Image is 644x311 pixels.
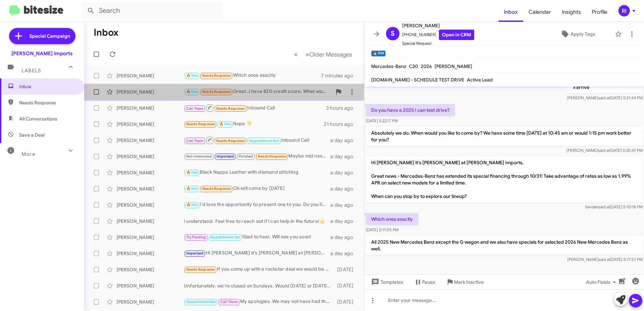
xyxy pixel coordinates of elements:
[184,104,326,112] div: Inbound Call
[19,115,57,122] span: All Conversations
[366,118,398,123] span: [DATE] 5:22:17 PM
[184,233,330,241] div: Glad to hear. Will see you soon!
[117,218,184,224] div: [PERSON_NAME]
[186,203,198,207] span: 🔥 Hot
[216,106,245,111] span: Needs Response
[571,28,595,40] span: Apply Tags
[184,88,332,96] div: Great..I have 820 credit score. What would interest rate be for 72 months and potential monthly p...
[586,2,613,22] a: Profile
[556,2,586,22] span: Insights
[334,299,359,305] div: [DATE]
[366,157,643,202] p: Hi [PERSON_NAME] it's [PERSON_NAME] at [PERSON_NAME] Imports. Great news - Mercedes-Benz has exte...
[409,63,418,69] span: C30
[618,5,630,16] div: RI
[186,267,215,272] span: Needs Response
[117,250,184,257] div: [PERSON_NAME]
[290,47,356,61] nav: Page navigation example
[186,186,198,191] span: 🔥 Hot
[82,3,223,19] input: Search
[184,185,330,193] div: Ok will come by [DATE]
[184,136,330,144] div: Inbound Call
[186,122,215,126] span: Needs Response
[184,72,321,79] div: Which ones exactly
[249,139,279,143] span: Appointment Set
[371,77,464,83] span: [DOMAIN_NAME] - SCHEDULE TEST DRIVE
[117,169,184,176] div: [PERSON_NAME]
[613,5,637,16] button: RI
[402,22,474,30] span: [PERSON_NAME]
[117,72,184,79] div: [PERSON_NAME]
[371,63,406,69] span: Mercedes-Benz
[258,154,286,159] span: Needs Response
[22,68,41,74] span: Labels
[366,127,643,146] p: Absolutely we do. When would you like to come by? We have some time [DATE] at 10:45 am or would 1...
[301,47,356,61] button: Next
[586,276,618,288] span: Auto Fields
[567,95,643,100] span: [PERSON_NAME] [DATE] 5:21:44 PM
[117,153,184,160] div: [PERSON_NAME]
[202,186,231,191] span: Needs Response
[454,276,484,288] span: Mark Inactive
[184,120,324,128] div: Nope 👎
[117,105,184,111] div: [PERSON_NAME]
[364,276,409,288] button: Templates
[598,204,610,209] span: said at
[94,27,119,38] h1: Inbox
[19,99,76,106] span: Needs Response
[219,122,231,126] span: 🔥 Hot
[439,30,474,40] a: Open in CRM
[599,257,610,262] span: said at
[523,2,556,22] a: Calendar
[567,257,643,262] span: [PERSON_NAME] [DATE] 5:17:57 PM
[330,137,359,144] div: a day ago
[366,104,455,116] p: Do you have a 2025 I can test drive?
[202,73,231,78] span: Needs Response
[184,298,334,306] div: My apologies. We may not have had the staff for a proper detail being so late in the day. I'll ha...
[330,169,359,176] div: a day ago
[184,266,334,273] div: If you come up with a rockstar deal we would be open to purchasing something with you guys in sam...
[216,139,245,143] span: Needs Response
[184,282,334,289] div: Unfortunately, we're closed on Sundays. Would [DATE] or [DATE] work out for you? And yes, for a f...
[11,50,73,57] div: [PERSON_NAME] Imports
[290,47,302,61] button: Previous
[330,218,359,224] div: a day ago
[309,51,352,58] span: Older Messages
[184,169,330,176] div: Black Nappa Leather with diamond stitching
[498,2,523,22] a: Inbox
[598,148,610,153] span: said at
[305,50,309,59] span: »
[186,235,206,239] span: Try Pausing
[326,105,359,111] div: 3 hours ago
[117,266,184,273] div: [PERSON_NAME]
[330,185,359,192] div: a day ago
[117,299,184,305] div: [PERSON_NAME]
[210,235,240,239] span: Appointment Set
[184,152,330,160] div: Maybe mid next year
[29,33,70,39] span: Special Campaign
[184,249,330,257] div: Hi [PERSON_NAME] it's [PERSON_NAME] at [PERSON_NAME] Imports. Great news - Mercedes-Benz has exte...
[294,50,298,59] span: «
[330,234,359,241] div: a day ago
[330,202,359,208] div: a day ago
[467,77,493,83] span: Active Lead
[391,28,395,39] span: S
[370,276,403,288] span: Templates
[434,63,472,69] span: [PERSON_NAME]
[371,50,386,57] small: 🔥 Hot
[441,276,489,288] button: Mark Inactive
[422,276,435,288] span: Pause
[186,251,204,255] span: Important
[567,148,643,153] span: [PERSON_NAME] [DATE] 5:25:47 PM
[202,90,231,94] span: Needs Response
[22,151,35,157] span: More
[366,213,418,225] p: Which ones exactly
[117,121,184,128] div: [PERSON_NAME]
[324,121,359,128] div: 21 hours ago
[9,28,75,44] a: Special Campaign
[186,139,204,143] span: Call Them
[321,72,359,79] div: 7 minutes ago
[585,204,643,209] span: Sender [DATE] 5:10:18 PM
[117,185,184,192] div: [PERSON_NAME]
[117,234,184,241] div: [PERSON_NAME]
